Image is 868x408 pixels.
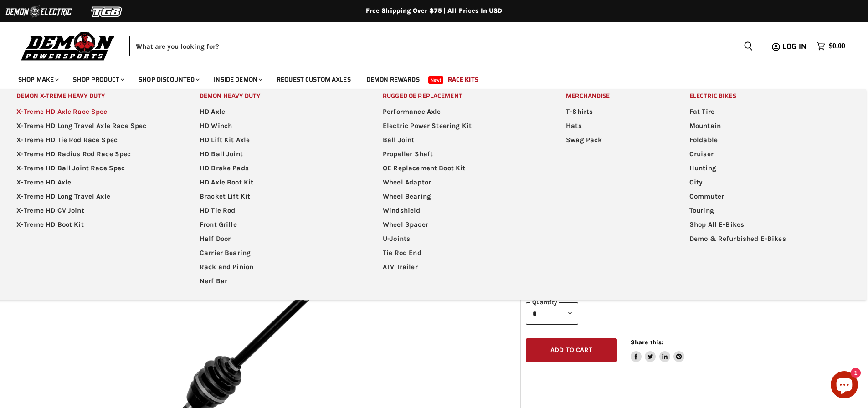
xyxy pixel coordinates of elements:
a: X-Treme HD Boot Kit [5,218,186,232]
ul: Main menu [678,105,859,246]
a: Merchandise [555,89,676,103]
a: T-Shirts [555,105,676,119]
a: Front Grille [188,218,370,232]
a: ATV Trailer [371,260,553,274]
a: Touring [678,204,859,218]
a: Demon X-treme Heavy Duty [5,89,186,103]
a: Half Door [188,232,370,246]
a: Windshield [371,204,553,218]
a: Electric Power Steering Kit [371,119,553,133]
a: OE Replacement Boot Kit [371,161,553,175]
a: Log in [778,42,812,51]
a: Swag Pack [555,133,676,147]
a: Tie Rod End [371,246,553,260]
a: Wheel Adaptor [371,175,553,189]
a: Propeller Shaft [371,147,553,161]
a: Demon Heavy Duty [188,89,370,103]
a: Shop Product [66,70,130,89]
a: HD Tie Rod [188,204,370,218]
a: X-Treme HD CV Joint [5,204,186,218]
span: Log in [782,41,806,52]
a: X-Treme HD Tie Rod Race Spec [5,133,186,147]
a: Carrier Bearing [188,246,370,260]
select: Quantity [526,302,578,325]
a: HD Ball Joint [188,147,370,161]
a: X-Treme HD Radius Rod Race Spec [5,147,186,161]
a: Nerf Bar [188,274,370,288]
a: Commuter [678,189,859,204]
a: Mountain [678,119,859,133]
a: Cruiser [678,147,859,161]
a: Hats [555,119,676,133]
a: Foldable [678,133,859,147]
ul: Main menu [555,105,676,147]
span: Add to cart [550,346,592,354]
span: Share this: [631,339,663,346]
button: Add to cart [526,338,617,362]
a: Performance Axle [371,105,553,119]
a: Request Custom Axles [270,70,358,89]
form: Product [129,36,760,56]
a: X-Treme HD Ball Joint Race Spec [5,161,186,175]
span: $0.00 [829,42,845,51]
a: Shop Make [11,70,64,89]
input: When autocomplete results are available use up and down arrows to review and enter to select [129,36,736,56]
a: City [678,175,859,189]
a: X-Treme HD Axle [5,175,186,189]
div: Free Shipping Over $75 | All Prices In USD [70,7,799,15]
a: Shop Discounted [132,70,205,89]
img: Demon Electric Logo 2 [5,3,73,20]
span: New! [428,76,444,84]
a: X-Treme HD Axle Race Spec [5,105,186,119]
ul: Main menu [11,66,843,89]
a: HD Lift Kit Axle [188,133,370,147]
a: $0.00 [812,40,850,53]
inbox-online-store-chat: Shopify online store chat [828,371,861,401]
img: Demon Powersports [18,30,118,62]
a: Ball Joint [371,133,553,147]
a: Demo & Refurbished E-Bikes [678,232,859,246]
a: HD Axle Boot Kit [188,175,370,189]
a: Race Kits [441,70,485,89]
img: TGB Logo 2 [73,3,141,20]
a: X-Treme HD Long Travel Axle Race Spec [5,119,186,133]
aside: Share this: [631,338,685,362]
a: Fat Tire [678,105,859,119]
a: Rack and Pinion [188,260,370,274]
ul: Main menu [371,105,553,274]
a: Inside Demon [207,70,268,89]
a: Rugged OE Replacement [371,89,553,103]
ul: Main menu [5,105,186,232]
a: Wheel Bearing [371,189,553,204]
a: Demon Rewards [360,70,426,89]
a: HD Winch [188,119,370,133]
a: HD Brake Pads [188,161,370,175]
button: Search [736,36,760,56]
ul: Main menu [188,105,370,288]
a: Electric Bikes [678,89,859,103]
a: HD Axle [188,105,370,119]
a: Wheel Spacer [371,218,553,232]
a: Bracket Lift Kit [188,189,370,204]
a: Hunting [678,161,859,175]
a: Shop All E-Bikes [678,218,859,232]
a: U-Joints [371,232,553,246]
a: X-Treme HD Long Travel Axle [5,189,186,204]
